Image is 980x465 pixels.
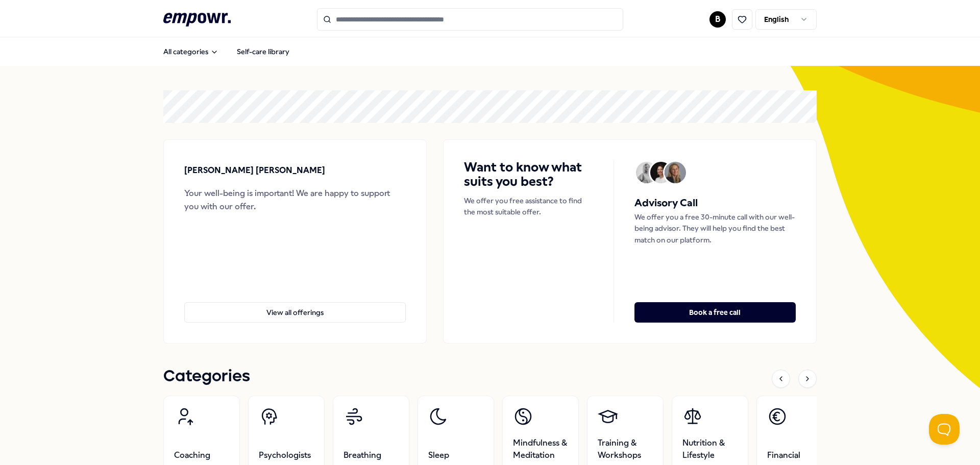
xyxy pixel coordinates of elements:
p: [PERSON_NAME] [PERSON_NAME] [184,164,325,177]
span: Breathing [344,449,381,461]
h1: Categories [163,364,250,389]
span: Sleep [428,449,449,461]
h4: Want to know what suits you best? [464,160,593,189]
p: We offer you a free 30-minute call with our well-being advisor. They will help you find the best ... [634,211,796,246]
span: Coaching [174,449,210,461]
img: Avatar [636,162,657,183]
input: Search for products, categories or subcategories [317,8,623,31]
nav: Main [155,41,298,62]
p: We offer you free assistance to find the most suitable offer. [464,195,593,218]
img: Avatar [665,162,686,183]
button: All categories [155,41,227,62]
span: Psychologists [259,449,311,461]
button: Book a free call [634,302,796,323]
span: Training & Workshops [598,437,653,461]
img: Avatar [650,162,672,183]
div: Your well-being is important! We are happy to support you with our offer. [184,187,406,213]
iframe: Help Scout Beacon - Open [929,414,960,445]
h5: Advisory Call [634,195,796,211]
span: Mindfulness & Meditation [513,437,568,461]
button: B [709,11,726,28]
a: View all offerings [184,286,406,323]
span: Nutrition & Lifestyle [682,437,738,461]
a: Self-care library [229,41,298,62]
span: Financial [767,449,800,461]
button: View all offerings [184,302,406,323]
